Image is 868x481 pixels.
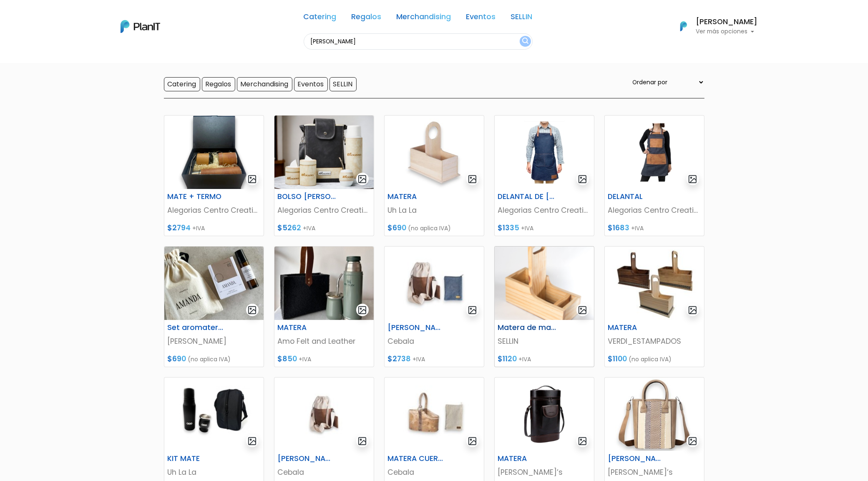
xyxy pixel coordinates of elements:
p: Cebala [278,467,370,478]
a: gallery-light DELANTAL Alegorias Centro Creativo $1683 +IVA [604,115,704,236]
img: gallery-light [247,305,257,315]
img: gallery-light [468,305,477,315]
span: +IVA [299,355,312,363]
img: gallery-light [468,436,477,446]
img: thumb_2000___2000-Photoroom_-_2025-06-04T153157.346.jpg [605,247,704,320]
img: thumb_99BBCD63-EF96-4B08-BE7C-73DB5A7664DF.jpeg [164,378,264,451]
p: Cebala [388,467,481,478]
img: thumb_image-Photoroom__21_.jpg [385,378,484,451]
p: Alegorias Centro Creativo [608,205,701,216]
h6: DELANTAL DE [PERSON_NAME] [493,192,561,201]
p: [PERSON_NAME] [168,336,260,347]
span: ¡Escríbenos! [43,127,127,135]
a: gallery-light MATERA Amo Felt and Leather $850 +IVA [274,246,374,367]
img: thumb_image-Photoroom__9_.jpg [605,378,704,451]
span: $690 [388,223,407,233]
h6: [PERSON_NAME] [273,454,341,463]
span: $690 [168,354,186,364]
img: user_d58e13f531133c46cb30575f4d864daf.jpeg [75,42,92,58]
img: thumb_Lunchera_1__1___copia_-Photoroom__98_.jpg [385,116,484,189]
input: Eventos [294,77,328,91]
a: gallery-light MATERA VERDI_ESTAMPADOS $1100 (no aplica IVA) [604,246,704,367]
span: $850 [278,354,297,364]
a: Merchandising [397,13,451,23]
span: $1683 [608,223,630,233]
a: Catering [304,13,337,23]
span: +IVA [413,355,425,363]
span: +IVA [303,224,316,232]
p: [PERSON_NAME]’s [608,467,701,478]
img: thumb_9D89606C-6833-49F3-AB9B-70BB40D551FA.jpeg [274,247,374,320]
a: gallery-light [PERSON_NAME] + YERBERO Cebala $2738 +IVA [384,246,484,367]
h6: DELANTAL [603,192,672,201]
img: thumb_Captura_de_pantalla_2023-08-30_155400-PhotoRoom__1_.png [274,116,374,189]
span: (no aplica IVA) [188,355,231,363]
span: +IVA [521,224,534,232]
img: gallery-light [578,436,587,446]
h6: MATERA [603,323,672,332]
img: gallery-light [357,174,367,184]
span: $1335 [498,223,520,233]
p: Ver más opciones [696,29,758,35]
a: gallery-light MATE + TERMO Alegorias Centro Creativo $2794 +IVA [164,115,264,236]
p: SELLIN [498,336,591,347]
img: thumb_Captura_de_pantalla_2023-09-15_152046.jpg [164,247,264,320]
p: Amo Felt and Leather [278,336,370,347]
span: +IVA [519,355,531,363]
input: Buscá regalos, desayunos, y más [304,33,533,50]
input: Regalos [202,77,235,91]
img: gallery-light [247,436,257,446]
img: gallery-light [247,174,257,184]
h6: MATE + TERMO [163,192,231,201]
p: VERDI_ESTAMPADOS [608,336,701,347]
span: +IVA [632,224,644,232]
img: search_button-432b6d5273f82d61273b3651a40e1bd1b912527efae98b1b7a1b2c0702e16a8d.svg [522,38,528,45]
i: send [142,125,159,135]
a: Eventos [466,13,496,23]
span: (no aplica IVA) [408,224,451,232]
img: thumb_2000___2000-Photoroom__23_.png [495,378,594,451]
p: Uh La La [168,467,260,478]
h6: [PERSON_NAME] [696,18,758,26]
img: gallery-light [578,305,587,315]
span: (no aplica IVA) [629,355,672,363]
h6: MATERA [493,454,561,463]
h6: Matera de madera con Porta Celular [493,323,561,332]
input: Merchandising [237,77,292,91]
h6: KIT MATE [163,454,231,463]
img: gallery-light [468,174,477,184]
a: gallery-light BOLSO [PERSON_NAME] Alegorias Centro Creativo $5262 +IVA [274,115,374,236]
span: +IVA [193,224,205,232]
h6: MATERA [383,192,451,201]
p: Alegorias Centro Creativo [498,205,591,216]
img: user_04fe99587a33b9844688ac17b531be2b.png [67,50,84,67]
h6: MATERA CUERO + YERBERO [383,454,451,463]
a: SELLIN [511,13,533,23]
span: $2794 [168,223,191,233]
p: Ya probaste PlanitGO? Vas a poder automatizarlas acciones de todo el año. Escribinos para saber más! [29,77,139,104]
input: SELLIN [330,77,357,91]
img: gallery-light [688,436,697,446]
img: gallery-light [357,436,367,446]
h6: BOLSO [PERSON_NAME] [273,192,341,201]
i: keyboard_arrow_down [129,63,142,76]
input: Catering [164,77,200,91]
strong: PLAN IT [29,68,53,75]
p: Uh La La [388,205,481,216]
span: $1120 [498,354,517,364]
img: thumb_image-Photoroom__20_.jpg [274,378,374,451]
p: Alegorias Centro Creativo [278,205,370,216]
div: PLAN IT Ya probaste PlanitGO? Vas a poder automatizarlas acciones de todo el año. Escribinos para... [22,58,147,111]
img: thumb_Captura_de_pantalla_2023-09-06_171612.jpg [495,116,594,189]
button: PlanIt Logo [PERSON_NAME] Ver más opciones [669,15,758,37]
a: gallery-light Matera de madera con Porta Celular SELLIN $1120 +IVA [494,246,594,367]
img: gallery-light [688,305,697,315]
div: J [22,50,147,67]
span: J [84,50,101,67]
h6: Set aromaterapia [163,323,231,332]
p: [PERSON_NAME]’s [498,467,591,478]
a: gallery-light Set aromaterapia [PERSON_NAME] $690 (no aplica IVA) [164,246,264,367]
h6: [PERSON_NAME] [GEOGRAPHIC_DATA] [603,454,672,463]
img: thumb_image-Photoroom__19_.jpg [385,247,484,320]
i: insert_emoticon [127,125,142,135]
